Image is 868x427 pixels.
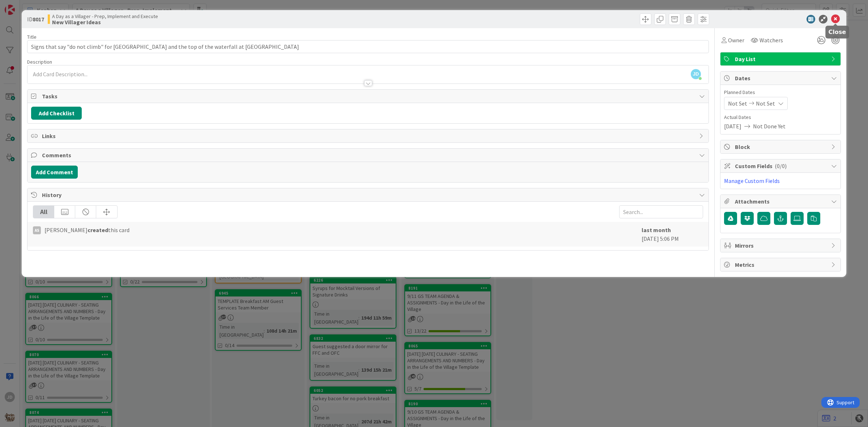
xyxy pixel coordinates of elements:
[691,69,701,79] span: JD
[52,19,158,25] b: New Villager Ideas
[775,162,787,170] span: ( 0/0 )
[735,74,827,82] span: Dates
[728,36,744,44] span: Owner
[52,13,158,19] span: A Day as a Villager - Prep, Implement and Execute
[42,191,695,199] span: History
[642,226,703,243] div: [DATE] 5:06 PM
[31,107,82,120] button: Add Checklist
[42,132,695,140] span: Links
[735,142,827,151] span: Block
[735,162,827,170] span: Custom Fields
[44,226,129,234] span: [PERSON_NAME] this card
[735,197,827,206] span: Attachments
[642,226,671,234] b: last month
[735,55,827,63] span: Day List
[756,99,775,108] span: Not Set
[42,92,695,101] span: Tasks
[735,241,827,250] span: Mirrors
[27,59,52,65] span: Description
[724,89,837,96] span: Planned Dates
[33,16,44,23] b: 8017
[42,151,695,159] span: Comments
[759,36,783,44] span: Watchers
[619,205,703,218] input: Search...
[735,260,827,269] span: Metrics
[88,226,108,234] b: created
[724,114,837,121] span: Actual Dates
[27,34,37,40] label: Title
[27,40,709,53] input: type card name here...
[33,226,41,234] div: AS
[728,99,747,108] span: Not Set
[33,206,54,218] div: All
[753,122,786,131] span: Not Done Yet
[724,122,741,131] span: [DATE]
[829,29,846,35] h5: Close
[724,177,780,184] a: Manage Custom Fields
[31,166,78,179] button: Add Comment
[15,1,33,10] span: Support
[27,15,44,24] span: ID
